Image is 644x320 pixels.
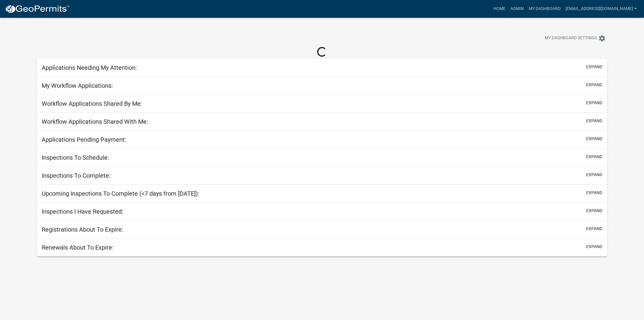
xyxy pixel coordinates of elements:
[586,208,602,214] button: expand
[42,226,123,233] h5: Registrations About To Expire:
[42,118,148,125] h5: Workflow Applications Shared With Me:
[586,64,602,70] button: expand
[42,136,126,143] h5: Applications Pending Payment:
[42,82,113,89] h5: My Workflow Applications:
[526,3,563,15] a: My Dashboard
[42,154,109,161] h5: Inspections To Schedule:
[586,190,602,196] button: expand
[491,3,508,15] a: Home
[540,32,611,44] button: My Dashboard Settingssettings
[42,64,137,71] h5: Applications Needing My Attention:
[586,82,602,88] button: expand
[586,100,602,106] button: expand
[586,154,602,160] button: expand
[598,35,606,42] i: settings
[545,35,597,42] span: My Dashboard Settings
[508,3,526,15] a: Admin
[586,118,602,124] button: expand
[563,3,639,15] a: [EMAIL_ADDRESS][DOMAIN_NAME]
[586,226,602,232] button: expand
[42,190,199,197] h5: Upcoming Inspections To Complete (<7 days from [DATE]):
[42,208,123,215] h5: Inspections I Have Requested:
[42,172,110,179] h5: Inspections To Complete:
[586,172,602,178] button: expand
[586,244,602,250] button: expand
[42,100,142,107] h5: Workflow Applications Shared By Me:
[586,136,602,142] button: expand
[42,244,114,251] h5: Renewals About To Expire:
